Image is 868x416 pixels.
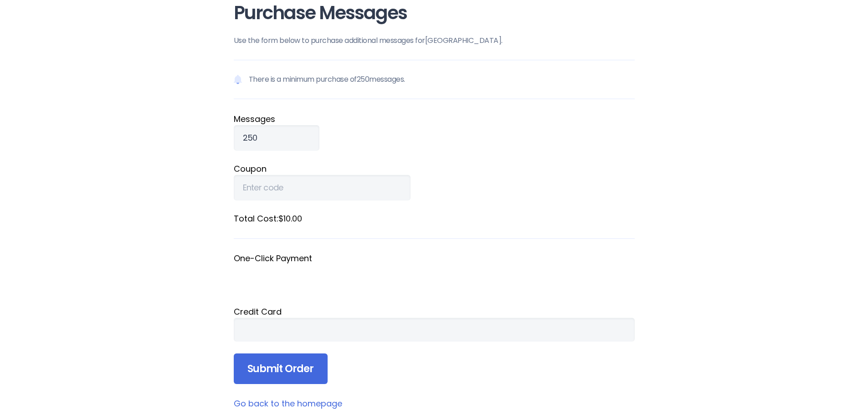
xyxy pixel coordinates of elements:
[234,163,635,175] label: Coupon
[234,74,242,85] img: Notification icon
[234,353,328,384] input: Submit Order
[243,325,626,335] iframe: Secure card payment input frame
[234,253,635,294] fieldset: One-Click Payment
[234,60,635,99] p: There is a minimum purchase of 250 messages.
[234,125,319,151] input: Qty
[234,113,635,125] label: Message s
[234,175,411,200] input: Enter code
[234,264,635,294] iframe: Secure payment button frame
[234,3,635,23] h1: Purchase Messages
[234,212,635,225] label: Total Cost: $10.00
[234,398,342,409] a: Go back to the homepage
[234,35,635,46] p: Use the form below to purchase additional messages for [GEOGRAPHIC_DATA] .
[234,305,635,318] div: Credit Card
